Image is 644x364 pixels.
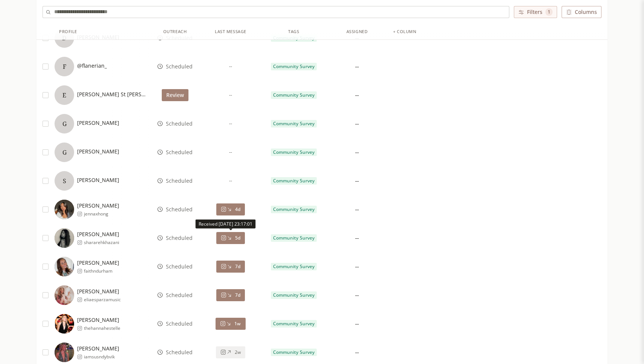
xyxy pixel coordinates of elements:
[55,143,74,162] div: G
[273,292,314,298] span: Community Survey
[55,200,74,219] img: https://lookalike-images.influencerlist.ai/profiles/f1aff01d-9ddc-4343-9a98-a05766fb7579.jpg
[235,264,240,270] span: 7d
[77,259,119,267] span: [PERSON_NAME]
[355,62,359,71] div: --
[166,349,193,356] span: Scheduled
[166,234,193,242] span: Scheduled
[355,262,359,271] div: --
[77,316,120,324] span: [PERSON_NAME]
[355,148,359,157] div: --
[235,292,240,298] span: 7d
[229,64,232,70] span: --
[55,57,74,76] div: F
[216,232,245,244] button: 5d
[166,320,193,328] span: Scheduled
[355,291,359,300] div: --
[77,345,119,352] span: [PERSON_NAME]
[166,263,193,270] span: Scheduled
[229,121,232,127] span: --
[77,62,107,70] span: @flanerian_
[235,206,240,212] span: 4d
[84,354,119,360] span: iamsusndybvik
[163,29,187,35] div: Outreach
[273,121,314,127] span: Community Survey
[166,206,193,213] span: Scheduled
[199,221,253,227] p: Received [DATE] 23:17:01
[234,321,241,327] span: 1w
[273,349,314,355] span: Community Survey
[162,89,188,101] button: Review
[77,231,119,238] span: [PERSON_NAME]
[55,285,74,305] img: https://lookalike-images.influencerlist.ai/profiles/2a58a723-3f22-47d7-9a90-ee1d73f104fc.jpg
[166,291,193,299] span: Scheduled
[273,178,314,184] span: Community Survey
[215,29,246,35] div: Last Message
[355,319,359,328] div: --
[393,29,416,35] div: + column
[59,29,77,35] div: Profile
[216,318,245,330] button: 1w
[229,92,232,98] span: --
[229,178,232,184] span: --
[77,202,119,209] span: [PERSON_NAME]
[514,6,557,18] button: Filters 1
[562,6,601,18] button: Columns
[273,149,314,155] span: Community Survey
[346,29,368,35] div: Assigned
[84,240,119,246] span: shararehkhazani
[84,211,119,217] span: jennaxhong
[355,91,359,100] div: --
[166,149,193,156] span: Scheduled
[235,349,241,355] span: 2w
[273,64,314,70] span: Community Survey
[166,120,193,127] span: Scheduled
[216,261,245,273] button: 7d
[55,314,74,334] img: https://lookalike-images.influencerlist.ai/profiles/7823dc58-4277-4e5d-b0df-3ba3760dd2e2.jpg
[55,257,74,276] img: https://lookalike-images.influencerlist.ai/profiles/73b7f26f-e6c8-4bb8-878d-0080f42e0f7b.jpg
[166,63,193,70] span: Scheduled
[545,8,553,16] span: 1
[273,235,314,241] span: Community Survey
[273,206,314,212] span: Community Survey
[216,346,245,358] button: 2w
[55,114,74,133] div: G
[55,343,74,362] img: https://lookalike-images.influencerlist.ai/profiles/5cabd3ef-f736-47c0-b8fb-6dc1c8928364.jpg
[166,177,193,185] span: Scheduled
[273,264,314,270] span: Community Survey
[77,176,119,184] span: [PERSON_NAME]
[55,171,74,191] div: S
[288,29,299,35] div: Tags
[355,348,359,357] div: --
[355,119,359,128] div: --
[84,297,121,303] span: eliaesparzamusic
[77,91,148,98] span: [PERSON_NAME] St [PERSON_NAME]
[273,321,314,327] span: Community Survey
[77,119,119,127] span: [PERSON_NAME]
[229,149,232,155] span: --
[355,234,359,243] div: --
[216,289,245,301] button: 7d
[55,228,74,248] img: https://lookalike-images.influencerlist.ai/profiles/70c66efd-af9f-47ba-bf46-cc599d162cd7.jpg
[273,92,314,98] span: Community Survey
[77,148,119,155] span: [PERSON_NAME]
[355,205,359,214] div: --
[216,203,245,215] button: 4d
[355,176,359,185] div: --
[55,85,74,105] div: E
[84,268,119,274] span: faithndurham
[77,288,121,295] span: [PERSON_NAME]
[235,235,240,241] span: 5d
[84,325,120,331] span: thehannahestelle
